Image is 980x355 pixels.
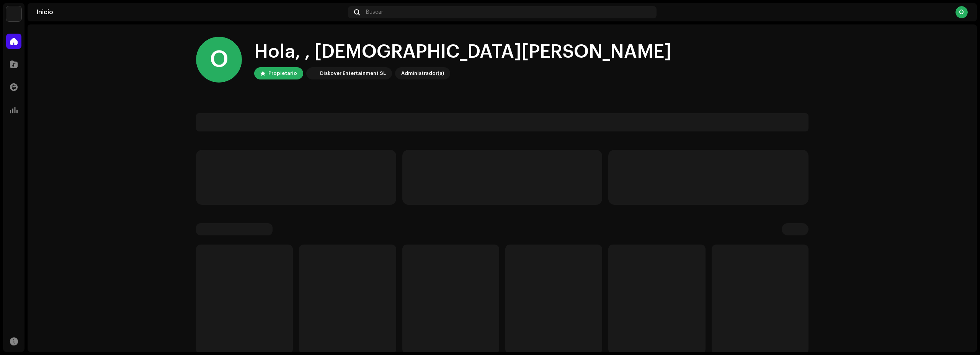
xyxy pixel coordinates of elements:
div: Diskover Entertainment SL [320,69,386,78]
div: Hola, , [DEMOGRAPHIC_DATA][PERSON_NAME] [254,40,671,64]
div: Administrador(a) [401,69,444,78]
div: O [955,6,968,18]
img: 297a105e-aa6c-4183-9ff4-27133c00f2e2 [6,6,21,21]
div: O [196,37,242,83]
div: Inicio [37,9,345,15]
img: 297a105e-aa6c-4183-9ff4-27133c00f2e2 [308,69,317,78]
span: Buscar [366,9,383,15]
div: Propietario [268,69,297,78]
